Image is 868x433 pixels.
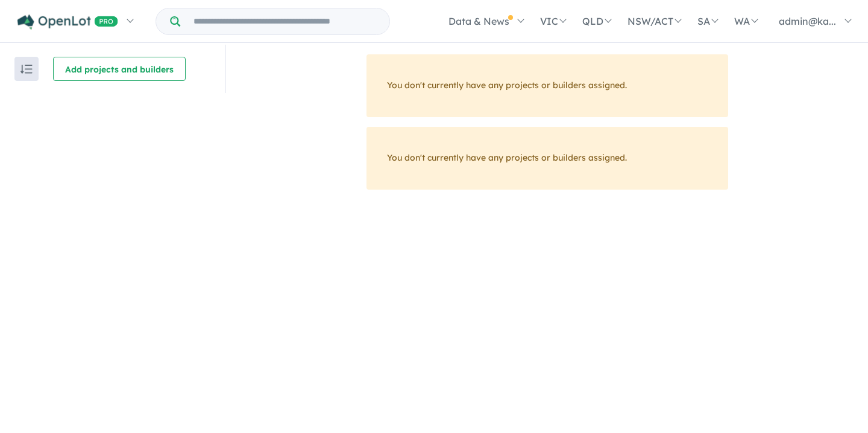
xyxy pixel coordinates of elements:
[779,15,836,27] span: admin@ka...
[17,14,118,30] img: Openlot PRO Logo White
[53,57,186,81] button: Add projects and builders
[20,65,33,74] img: sort.svg
[366,54,728,117] div: You don't currently have any projects or builders assigned.
[366,127,728,190] div: You don't currently have any projects or builders assigned.
[183,8,387,34] input: Try estate name, suburb, builder or developer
